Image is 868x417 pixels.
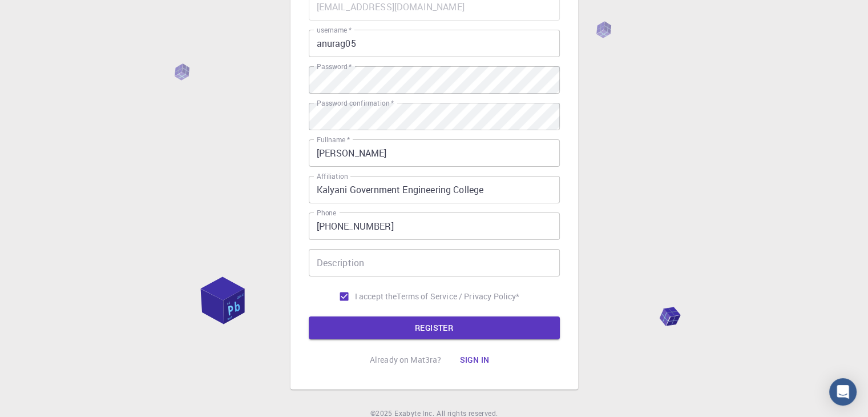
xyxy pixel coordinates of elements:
[829,378,857,406] div: Open Intercom Messenger
[309,316,560,339] button: REGISTER
[450,348,498,371] button: Sign in
[397,291,519,302] p: Terms of Service / Privacy Policy *
[317,135,350,145] label: Fullname
[370,354,442,366] p: Already on Mat3ra?
[317,98,394,108] label: Password confirmation
[317,171,348,181] label: Affiliation
[355,291,397,302] span: I accept the
[317,25,352,35] label: username
[317,208,336,218] label: Phone
[317,62,352,71] label: Password
[397,291,519,302] a: Terms of Service / Privacy Policy*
